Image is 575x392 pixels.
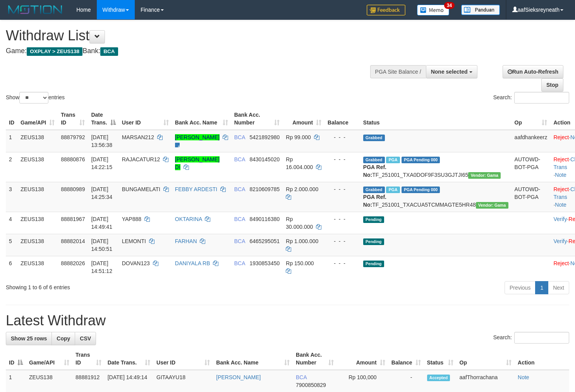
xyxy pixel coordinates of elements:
a: Verify [553,238,567,244]
span: PGA Pending [402,187,440,193]
th: Op: activate to sort column ascending [511,108,551,130]
a: Run Auto-Refresh [503,65,563,78]
td: aafdhankeerz [511,130,551,152]
span: [DATE] 14:22:15 [91,156,112,170]
a: Next [548,281,569,294]
th: User ID: activate to sort column ascending [119,108,172,130]
span: 88882026 [61,260,85,266]
td: AUTOWD-BOT-PGA [511,152,551,182]
label: Search: [493,92,569,104]
span: BCA [234,216,245,222]
th: Date Trans.: activate to sort column descending [88,108,118,130]
a: FEBBY ARDESTI [175,186,217,192]
a: [PERSON_NAME] [175,134,220,140]
td: ZEUS138 [17,182,58,212]
div: - - - [328,237,357,245]
td: AUTOWD-BOT-PGA [511,182,551,212]
a: FARHAN [175,238,197,244]
span: Copy 7900850829 to clipboard [296,382,326,388]
span: LEMONTI [122,238,146,244]
span: 88879792 [61,134,85,140]
b: PGA Ref. No: [363,194,386,208]
input: Search: [514,92,569,104]
div: - - - [328,185,357,193]
span: MARSAN212 [122,134,154,140]
th: Bank Acc. Number: activate to sort column ascending [293,348,337,370]
span: None selected [431,69,468,75]
span: Copy 1930853450 to clipboard [249,260,280,266]
span: Copy 6465295051 to clipboard [249,238,280,244]
span: [DATE] 13:56:38 [91,134,112,148]
span: OXPLAY > ZEUS138 [27,47,82,56]
span: CSV [80,335,91,342]
a: [PERSON_NAME] DI [175,156,220,170]
span: [DATE] 14:25:34 [91,186,112,200]
span: 88882014 [61,238,85,244]
a: Previous [505,281,536,294]
span: Copy 8210609785 to clipboard [249,186,280,192]
th: Balance [324,108,360,130]
input: Search: [514,332,569,344]
span: Accepted [427,375,450,381]
th: Bank Acc. Name: activate to sort column ascending [172,108,231,130]
span: Copy 8430145020 to clipboard [249,156,280,162]
td: TF_251001_TXA0DOF9F3SU3GJTJI65 [360,152,511,182]
span: Grabbed [363,157,385,163]
th: Game/API: activate to sort column ascending [26,348,72,370]
span: [DATE] 14:49:41 [91,216,112,230]
span: Copy 5421892980 to clipboard [249,134,280,140]
label: Show entries [6,92,65,104]
a: Reject [553,186,569,192]
div: - - - [328,133,357,141]
span: RAJACATUR12 [122,156,160,162]
td: 6 [6,256,17,278]
span: Vendor URL: https://trx31.1velocity.biz [468,172,501,179]
th: Op: activate to sort column ascending [457,348,515,370]
td: 2 [6,152,17,182]
span: PGA Pending [402,157,440,163]
span: 88881967 [61,216,85,222]
div: - - - [328,215,357,223]
th: Status [360,108,511,130]
a: Note [518,374,529,380]
span: Rp 30.000.000 [286,216,313,230]
td: ZEUS138 [17,152,58,182]
span: Pending [363,261,384,267]
span: Rp 150.000 [286,260,314,266]
div: - - - [328,259,357,267]
span: Rp 1.000.000 [286,238,318,244]
img: panduan.png [461,5,500,15]
img: MOTION_logo.png [6,4,65,16]
span: BCA [234,186,245,192]
a: Reject [553,156,569,162]
span: Copy [57,335,70,342]
span: BCA [234,156,245,162]
th: Action [515,348,569,370]
th: Bank Acc. Number: activate to sort column ascending [231,108,283,130]
td: 5 [6,234,17,256]
img: Feedback.jpg [367,5,405,16]
td: ZEUS138 [17,212,58,234]
a: DANIYALA RB [175,260,210,266]
span: BCA [234,260,245,266]
th: Bank Acc. Name: activate to sort column ascending [213,348,293,370]
span: Rp 99.000 [286,134,311,140]
a: CSV [75,332,96,345]
span: Show 25 rows [11,335,47,342]
a: Verify [553,216,567,222]
span: [DATE] 14:51:12 [91,260,112,274]
span: YAP888 [122,216,141,222]
td: ZEUS138 [17,234,58,256]
span: Rp 16.004.000 [286,156,313,170]
h4: Game: Bank: [6,47,376,55]
div: PGA Site Balance / [370,65,426,78]
th: Game/API: activate to sort column ascending [17,108,58,130]
a: Copy [51,332,75,345]
span: 34 [444,2,455,9]
span: Pending [363,238,384,245]
a: Reject [553,260,569,266]
b: PGA Ref. No: [363,164,386,178]
td: 3 [6,182,17,212]
th: ID: activate to sort column descending [6,348,26,370]
span: BUNGAMELATI [122,186,160,192]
